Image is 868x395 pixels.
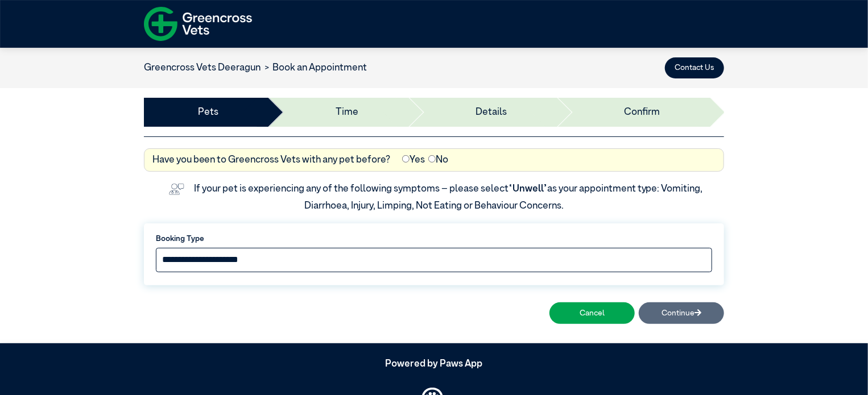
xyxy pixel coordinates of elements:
[165,180,188,199] img: vet
[156,233,712,244] label: Booking Type
[402,155,410,163] input: Yes
[665,57,724,78] button: Contact Us
[428,153,448,168] label: No
[152,153,391,168] label: Have you been to Greencross Vets with any pet before?
[144,359,724,370] h5: Powered by Paws App
[428,155,436,163] input: No
[549,302,635,323] button: Cancel
[144,3,252,45] img: f-logo
[402,153,425,168] label: Yes
[144,61,367,76] nav: breadcrumb
[144,63,261,73] a: Greencross Vets Deeragun
[194,184,705,211] label: If your pet is experiencing any of the following symptoms – please select as your appointment typ...
[261,61,367,76] li: Book an Appointment
[198,105,218,120] a: Pets
[509,184,547,194] span: “Unwell”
